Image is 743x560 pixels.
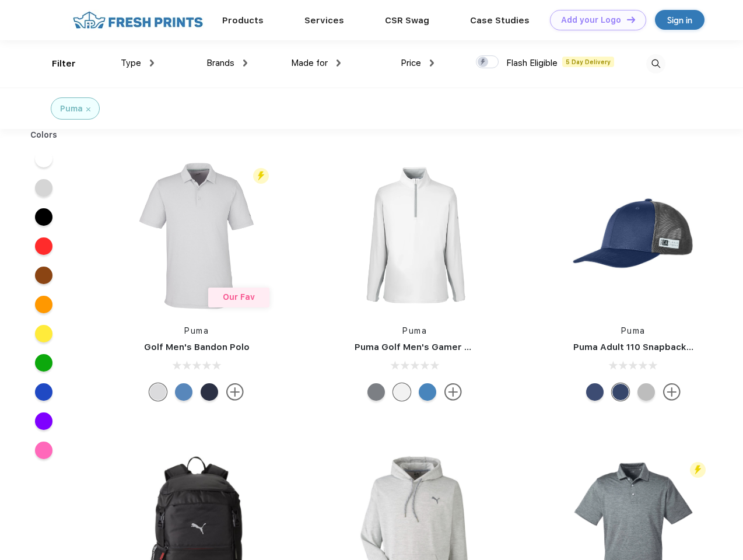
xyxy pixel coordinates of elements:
img: dropdown.png [337,60,341,66]
span: Made for [291,58,328,68]
img: dropdown.png [243,60,247,66]
a: CSR Swag [385,15,429,26]
span: Type [121,58,141,68]
a: Puma [184,326,209,335]
span: Brands [206,58,234,68]
div: Quiet Shade [367,383,385,401]
a: Puma Golf Men's Gamer Golf Quarter-Zip [355,342,539,352]
img: fo%20logo%202.webp [69,10,206,30]
span: Flash Eligible [506,58,558,68]
div: Puma [60,103,83,115]
div: Colors [22,129,66,141]
span: Our Fav [223,292,255,302]
img: flash_active_toggle.svg [690,462,706,478]
img: filter_cancel.svg [86,107,90,111]
a: Puma [402,326,427,335]
img: DT [627,16,635,23]
div: Peacoat with Qut Shd [612,383,629,401]
img: func=resize&h=266 [556,158,711,313]
img: dropdown.png [150,60,154,66]
a: Products [222,15,264,26]
img: func=resize&h=266 [119,158,274,313]
img: more.svg [226,383,244,401]
img: func=resize&h=266 [337,158,492,313]
div: Bright White [393,383,411,401]
img: flash_active_toggle.svg [253,168,269,184]
div: Bright Cobalt [419,383,436,401]
img: more.svg [444,383,462,401]
a: Puma [621,326,646,335]
a: Services [304,15,344,26]
div: Sign in [667,13,692,27]
div: High Rise [149,383,167,401]
a: Golf Men's Bandon Polo [144,342,250,352]
a: Sign in [655,10,705,30]
img: more.svg [663,383,681,401]
div: Add your Logo [561,15,621,25]
img: desktop_search.svg [646,54,665,73]
span: 5 Day Delivery [562,57,614,67]
div: Navy Blazer [201,383,218,401]
img: dropdown.png [430,60,434,66]
div: Filter [52,57,76,71]
span: Price [401,58,421,68]
div: Quarry with Brt Whit [637,383,655,401]
div: Lake Blue [175,383,192,401]
div: Peacoat Qut Shd [586,383,604,401]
